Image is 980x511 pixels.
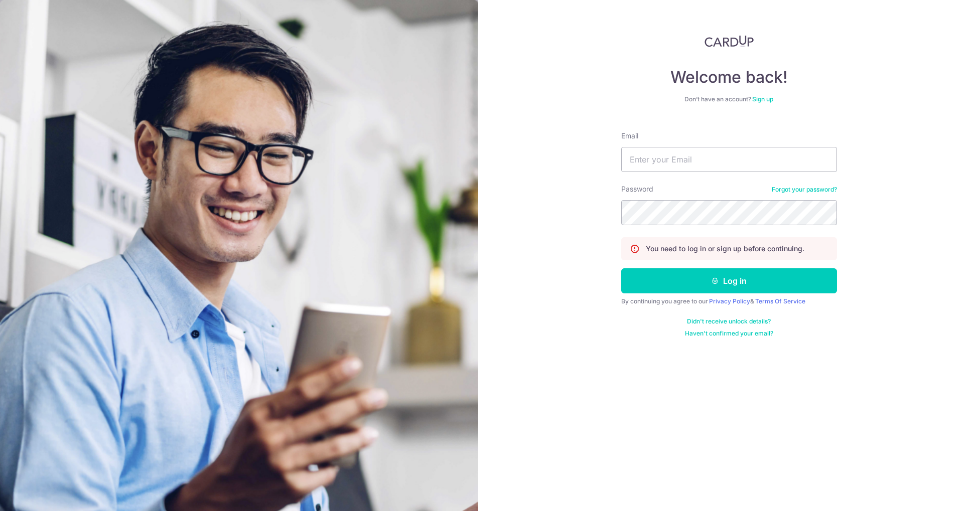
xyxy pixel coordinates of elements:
[621,297,837,305] div: By continuing you agree to our &
[621,184,653,194] label: Password
[752,95,773,103] a: Sign up
[705,35,754,47] img: CardUp Logo
[621,147,837,172] input: Enter your Email
[709,297,750,305] a: Privacy Policy
[772,186,837,194] a: Forgot your password?
[646,244,804,254] p: You need to log in or sign up before continuing.
[755,297,805,305] a: Terms Of Service
[621,268,837,293] button: Log in
[621,131,638,141] label: Email
[685,329,773,337] a: Haven't confirmed your email?
[621,67,837,87] h4: Welcome back!
[687,317,771,325] a: Didn't receive unlock details?
[621,95,837,103] div: Don’t have an account?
